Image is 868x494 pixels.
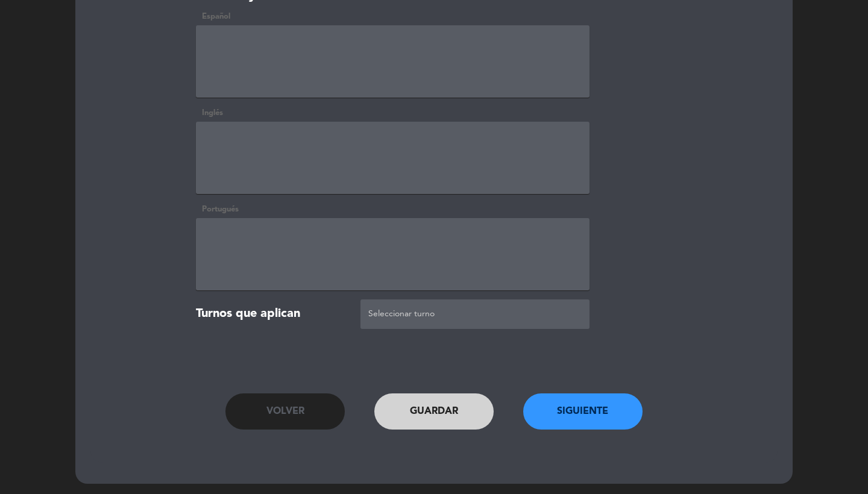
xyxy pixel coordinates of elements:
[374,393,494,430] button: Guardar
[196,10,590,23] div: Español
[523,393,643,430] button: Siguiente
[196,107,590,119] div: Inglés
[187,299,351,329] div: Turnos que aplican
[225,393,345,430] button: Volver
[196,203,590,216] div: Portugués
